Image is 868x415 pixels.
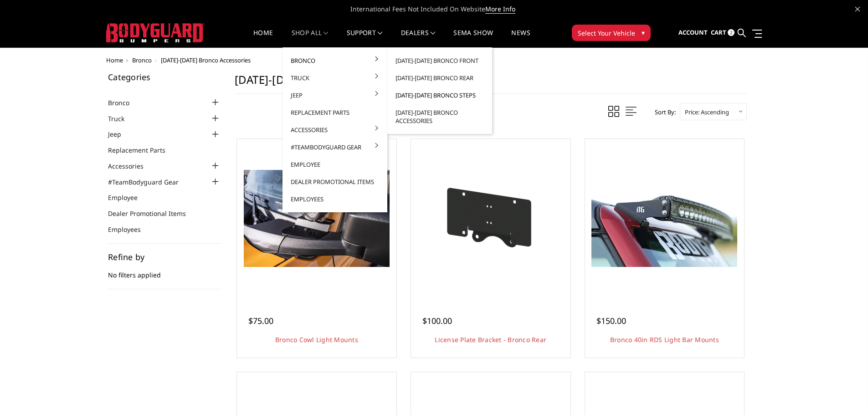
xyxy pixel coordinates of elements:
[435,335,546,344] a: License Plate Bracket - Bronco Rear
[108,161,155,171] a: Accessories
[106,56,123,64] a: Home
[572,25,651,41] button: Select Your Vehicle
[678,20,708,45] a: Account
[286,87,384,104] a: Jeep
[248,315,273,326] span: $75.00
[650,105,676,119] label: Sort By:
[391,104,488,129] a: [DATE]-[DATE] Bronco Accessories
[610,335,719,344] a: Bronco 40in RDS Light Bar Mounts
[591,170,737,267] img: Bronco 40in RDS Light Bar Mounts
[244,170,390,267] img: Bronco Cowl Light Mounts
[678,28,708,36] span: Account
[108,209,197,218] a: Dealer Promotional Items
[347,30,383,47] a: Support
[642,28,645,37] span: ▾
[286,69,384,87] a: Truck
[286,156,384,173] a: Employee
[596,315,626,326] span: $150.00
[453,30,493,47] a: SEMA Show
[422,315,452,326] span: $100.00
[711,28,726,36] span: Cart
[391,87,488,104] a: [DATE]-[DATE] Bronco Steps
[275,335,358,344] a: Bronco Cowl Light Mounts
[401,30,436,47] a: Dealers
[161,56,251,64] span: [DATE]-[DATE] Bronco Accessories
[286,104,384,121] a: Replacement Parts
[108,253,221,261] h5: Refine by
[578,28,635,38] span: Select Your Vehicle
[711,20,734,45] a: Cart 2
[418,178,564,260] img: Mounting bracket included to relocate license plate to spare tire, just above rear camera
[822,371,868,415] iframe: Chat Widget
[728,29,734,36] span: 2
[286,173,384,190] a: Dealer Promotional Items
[292,30,329,47] a: shop all
[108,98,141,108] a: Bronco
[587,141,742,296] a: Bronco 40in RDS Light Bar Mounts Bronco 40in RDS Light Bar Mounts
[108,73,221,81] h5: Categories
[485,5,515,14] a: More Info
[286,52,384,69] a: Bronco
[108,177,190,187] a: #TeamBodyguard Gear
[132,56,152,64] a: Bronco
[253,30,273,47] a: Home
[108,114,136,123] a: Truck
[286,190,384,208] a: Employees
[286,138,384,156] a: #TeamBodyguard Gear
[391,69,488,87] a: [DATE]-[DATE] Bronco Rear
[286,121,384,138] a: Accessories
[108,225,152,234] a: Employees
[108,193,149,202] a: Employee
[108,145,177,155] a: Replacement Parts
[511,30,530,47] a: News
[106,23,204,42] img: BODYGUARD BUMPERS
[239,141,394,296] a: Bronco Cowl Light Mounts Bronco Cowl Light Mounts
[413,141,568,296] a: Mounting bracket included to relocate license plate to spare tire, just above rear camera
[108,253,221,289] div: No filters applied
[108,129,133,139] a: Jeep
[235,73,747,94] h1: [DATE]-[DATE] Bronco Accessories
[391,52,488,69] a: [DATE]-[DATE] Bronco Front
